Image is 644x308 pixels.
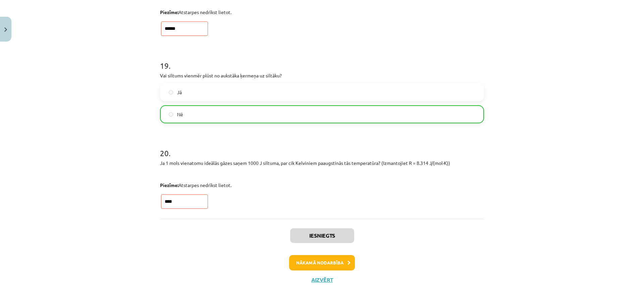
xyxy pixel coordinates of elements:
[160,49,484,70] h1: 19 .
[309,276,335,283] button: Aizvērt
[160,9,484,16] p: Atstarpes nedrīkst lietot.
[169,112,173,117] input: Nē
[177,111,183,118] span: Nē
[160,182,484,189] p: Atstarpes nedrīkst lietot.
[160,9,178,15] strong: Piezīme:
[160,137,484,158] h1: 20 .
[289,255,355,270] button: Nākamā nodarbība
[160,182,178,188] strong: Piezīme:
[290,228,354,243] button: Iesniegts
[160,72,484,79] p: Vai siltums vienmēr plūst no aukstāka ķermeņa uz siltāku?
[177,89,182,96] span: Jā
[4,27,7,32] img: icon-close-lesson-0947bae3869378f0d4975bcd49f059093ad1ed9edebbc8119c70593378902aed.svg
[160,160,484,167] p: Ja 1 mols vienatomu ideālās gāzes saņem 1000 J siltuma, par cik Kelviniem paaugstinās tās tempera...
[169,90,173,95] input: Jā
